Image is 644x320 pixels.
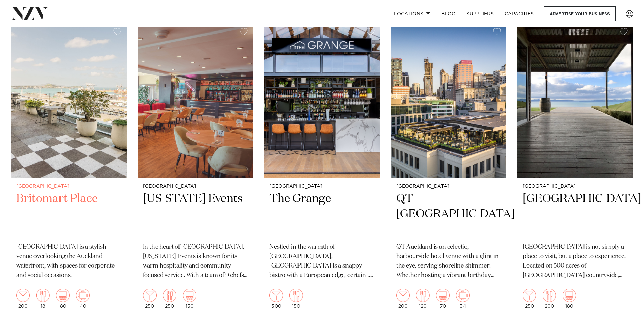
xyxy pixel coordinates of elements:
div: 120 [416,289,430,309]
a: Dining area at Texas Events in Auckland [GEOGRAPHIC_DATA] [US_STATE] Events In the heart of [GEOG... [138,23,254,314]
p: [GEOGRAPHIC_DATA] is a stylish venue overlooking the Auckland waterfront, with spaces for corpora... [16,242,121,280]
h2: [US_STATE] Events [143,191,248,237]
div: 200 [543,289,556,309]
img: cocktail.png [16,289,30,302]
img: meeting.png [456,289,470,302]
div: 34 [456,289,470,309]
small: [GEOGRAPHIC_DATA] [269,184,375,189]
div: 300 [269,289,283,309]
small: [GEOGRAPHIC_DATA] [16,184,121,189]
div: 40 [76,289,90,309]
img: cocktail.png [143,289,157,302]
h2: The Grange [269,191,375,237]
p: In the heart of [GEOGRAPHIC_DATA], [US_STATE] Events is known for its warm hospitality and commun... [143,242,248,280]
img: cocktail.png [396,289,410,302]
a: BLOG [436,6,461,21]
small: [GEOGRAPHIC_DATA] [396,184,501,189]
div: 200 [16,289,30,309]
img: dining.png [416,289,430,302]
img: dining.png [289,289,303,302]
p: [GEOGRAPHIC_DATA] is not simply a place to visit, but a place to experience. Located on 500 acres... [523,242,628,280]
h2: [GEOGRAPHIC_DATA] [523,191,628,237]
img: dining.png [163,289,176,302]
div: 150 [183,289,196,309]
div: 250 [143,289,157,309]
a: [GEOGRAPHIC_DATA] The Grange Nestled in the warmth of [GEOGRAPHIC_DATA], [GEOGRAPHIC_DATA] is a s... [264,23,380,314]
a: SUPPLIERS [461,6,499,21]
h2: Britomart Place [16,191,121,237]
a: [GEOGRAPHIC_DATA] [GEOGRAPHIC_DATA] [GEOGRAPHIC_DATA] is not simply a place to visit, but a place... [517,23,633,314]
img: Dining area at Texas Events in Auckland [138,23,254,178]
div: 250 [163,289,176,309]
img: nzv-logo.png [11,7,48,20]
a: [GEOGRAPHIC_DATA] QT [GEOGRAPHIC_DATA] QT Auckland is an eclectic, harbourside hotel venue with a... [391,23,507,314]
img: theatre.png [436,289,450,302]
img: theatre.png [563,289,576,302]
div: 200 [396,289,410,309]
p: QT Auckland is an eclectic, harbourside hotel venue with a glint in the eye, serving shoreline sh... [396,242,501,280]
small: [GEOGRAPHIC_DATA] [143,184,248,189]
img: theatre.png [183,289,196,302]
h2: QT [GEOGRAPHIC_DATA] [396,191,501,237]
img: theatre.png [56,289,70,302]
div: 80 [56,289,70,309]
img: cocktail.png [269,289,283,302]
div: 180 [563,289,576,309]
a: [GEOGRAPHIC_DATA] Britomart Place [GEOGRAPHIC_DATA] is a stylish venue overlooking the Auckland w... [11,23,127,314]
div: 250 [523,289,536,309]
div: 18 [36,289,50,309]
small: [GEOGRAPHIC_DATA] [523,184,628,189]
img: dining.png [36,289,50,302]
a: Capacities [499,6,540,21]
img: meeting.png [76,289,90,302]
p: Nestled in the warmth of [GEOGRAPHIC_DATA], [GEOGRAPHIC_DATA] is a snappy bistro with a European ... [269,242,375,280]
a: Locations [388,6,436,21]
div: 150 [289,289,303,309]
img: cocktail.png [523,289,536,302]
img: dining.png [543,289,556,302]
a: Advertise your business [544,6,616,21]
div: 70 [436,289,450,309]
